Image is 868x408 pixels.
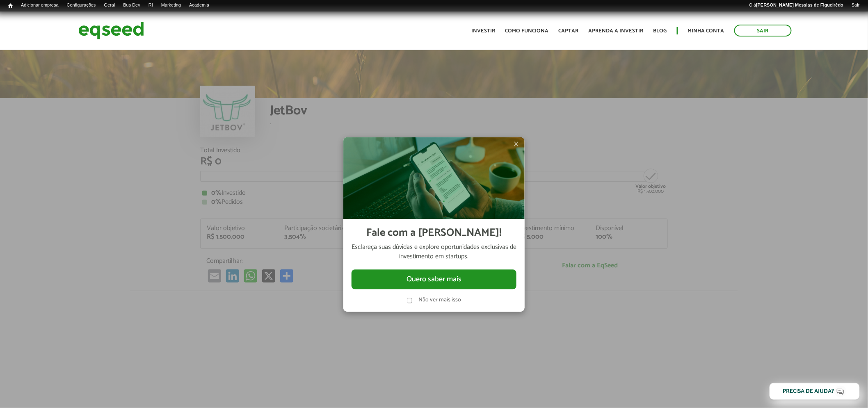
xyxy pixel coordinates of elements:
img: EqSeed [78,20,144,41]
span: × [514,139,519,149]
button: Quero saber mais [352,269,516,289]
a: Bus Dev [119,2,144,9]
p: Esclareça suas dúvidas e explore oportunidades exclusivas de investimento em startups. [352,243,516,262]
a: Como funciona [505,28,549,34]
a: Aprenda a investir [589,28,644,34]
label: Não ver mais isso [418,298,461,303]
a: Adicionar empresa [17,2,63,9]
a: Configurações [63,2,100,9]
a: Sair [847,2,864,9]
a: Captar [559,28,579,34]
a: Sair [734,25,792,36]
a: Minha conta [688,28,724,34]
img: Imagem celular [343,137,525,219]
strong: [PERSON_NAME] Messias de Figueirêdo [756,2,843,7]
a: Olá[PERSON_NAME] Messias de Figueirêdo [745,2,847,9]
span: Início [8,3,13,9]
h2: Fale com a [PERSON_NAME]! [367,227,502,239]
a: Geral [100,2,119,9]
a: Blog [653,28,667,34]
a: Início [4,2,17,10]
a: Investir [472,28,496,34]
a: RI [144,2,157,9]
a: Academia [185,2,213,9]
a: Marketing [157,2,185,9]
